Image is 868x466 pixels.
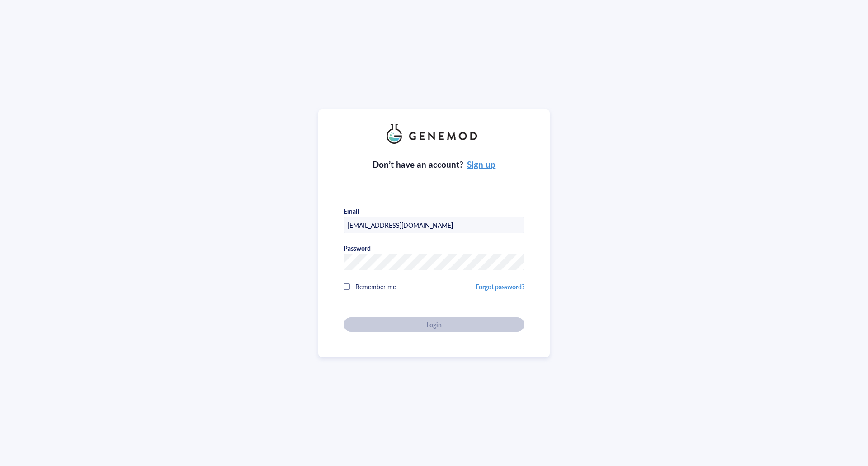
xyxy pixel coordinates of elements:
[467,158,495,170] a: Sign up
[476,282,524,291] a: Forgot password?
[344,244,371,252] div: Password
[373,158,496,171] div: Don’t have an account?
[387,124,481,144] img: genemod_logo_light-BcqUzbGq.png
[355,282,396,291] span: Remember me
[344,207,359,215] div: Email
